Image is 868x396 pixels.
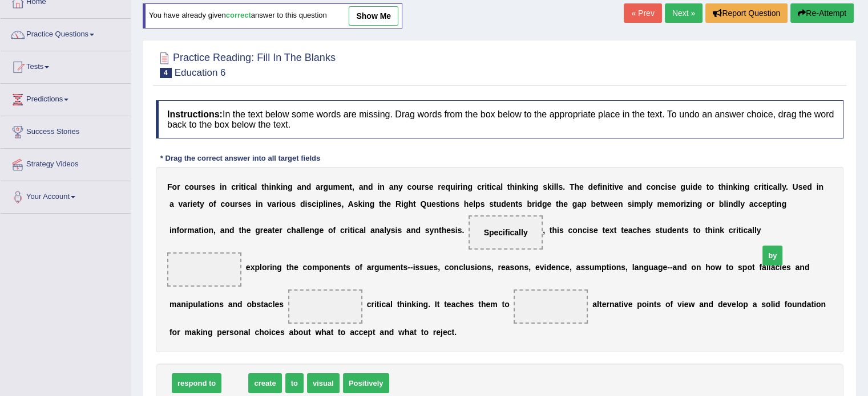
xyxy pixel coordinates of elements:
[646,182,651,191] b: c
[256,199,258,209] b: i
[772,199,774,209] b: t
[646,199,648,209] b: l
[818,182,823,191] b: n
[706,182,709,191] b: t
[475,199,481,209] b: p
[189,182,194,191] b: o
[740,182,745,191] b: n
[705,3,788,23] button: Report Question
[684,199,686,209] b: i
[482,182,485,191] b: r
[816,182,818,191] b: i
[167,109,223,119] b: Instructions:
[156,50,336,78] h2: Practice Reading: Fill In The Blanks
[1,181,131,210] a: Your Account
[802,182,807,191] b: e
[588,182,593,191] b: d
[222,182,227,191] b: n
[627,199,632,209] b: s
[685,182,691,191] b: u
[614,182,619,191] b: v
[556,182,558,191] b: l
[600,199,603,209] b: t
[672,182,676,191] b: e
[491,182,496,191] b: c
[728,199,733,209] b: n
[411,182,417,191] b: o
[184,182,189,191] b: c
[239,182,241,191] b: i
[669,199,676,209] b: m
[172,226,177,235] b: n
[767,199,772,209] b: p
[469,199,473,209] b: e
[282,182,288,191] b: n
[609,182,612,191] b: t
[749,199,754,209] b: a
[641,199,646,209] b: p
[279,199,281,209] b: i
[359,182,364,191] b: a
[563,199,568,209] b: e
[281,182,283,191] b: i
[487,182,490,191] b: t
[612,182,615,191] b: i
[316,182,320,191] b: a
[607,182,609,191] b: i
[1,116,131,145] a: Success Stories
[413,199,416,209] b: t
[440,199,443,209] b: t
[197,199,200,209] b: t
[243,199,247,209] b: e
[169,226,172,235] b: i
[542,199,547,209] b: g
[211,182,215,191] b: s
[733,199,738,209] b: d
[602,182,607,191] b: n
[441,182,446,191] b: e
[241,182,244,191] b: t
[532,199,535,209] b: r
[603,199,609,209] b: w
[220,199,225,209] b: c
[556,199,559,209] b: t
[697,199,703,209] b: g
[728,182,733,191] b: n
[177,182,180,191] b: r
[354,199,358,209] b: s
[235,199,237,209] b: r
[307,199,312,209] b: s
[515,182,517,191] b: i
[781,199,786,209] b: g
[272,199,276,209] b: a
[651,182,656,191] b: o
[340,182,345,191] b: e
[306,182,312,191] b: d
[782,182,786,191] b: y
[559,199,564,209] b: h
[199,182,201,191] b: r
[264,182,269,191] b: h
[325,199,328,209] b: i
[337,199,342,209] b: s
[377,182,380,191] b: i
[726,182,728,191] b: i
[261,182,264,191] b: t
[312,199,316,209] b: c
[528,182,534,191] b: n
[570,182,575,191] b: T
[323,182,328,191] b: g
[507,182,510,191] b: t
[807,182,812,191] b: d
[485,182,487,191] b: i
[786,182,788,191] b: .
[436,199,441,209] b: s
[726,199,728,209] b: i
[365,199,370,209] b: n
[591,199,596,209] b: b
[421,182,424,191] b: r
[183,199,187,209] b: a
[255,182,257,191] b: l
[667,182,672,191] b: s
[231,182,236,191] b: c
